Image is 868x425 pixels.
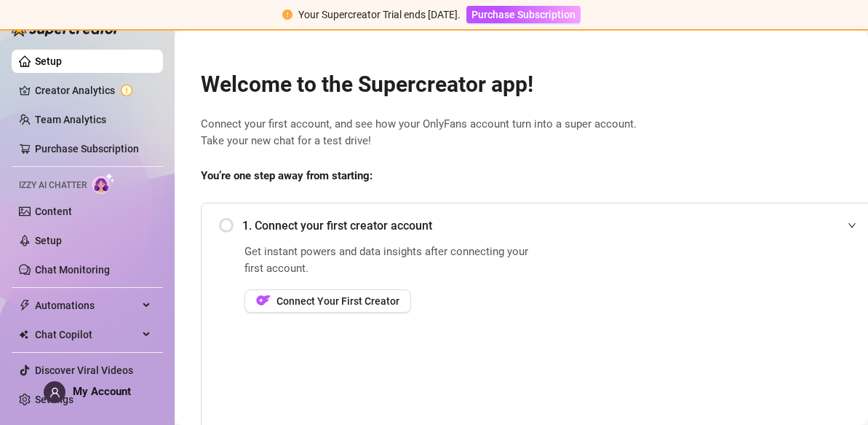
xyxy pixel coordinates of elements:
span: expanded [848,221,856,230]
span: Purchase Subscription [471,9,576,20]
a: Purchase Subscription [466,9,581,20]
a: OFConnect Your First Creator [244,289,538,313]
strong: You’re one step away from starting: [201,169,373,182]
img: OF [256,293,271,308]
a: Creator Analytics exclamation-circle [35,79,151,102]
span: Connect Your First Creator [276,295,399,307]
button: Purchase Subscription [466,6,581,23]
button: OFConnect Your First Creator [244,289,411,313]
span: Izzy AI Chatter [19,179,87,192]
a: Team Analytics [35,114,106,125]
span: user [49,387,60,398]
a: Setup [35,235,62,246]
div: 1. Connect your first creator account [219,208,865,243]
span: Get instant powers and data insights after connecting your first account. [244,243,538,278]
span: My Account [73,385,131,398]
span: Your Supercreator Trial ends [DATE]. [298,9,461,20]
span: Chat Copilot [35,323,138,346]
span: thunderbolt [19,300,31,311]
a: Chat Monitoring [35,264,110,276]
img: AI Chatter [92,173,115,194]
span: exclamation-circle [282,9,292,20]
span: 1. Connect your first creator account [242,217,865,235]
img: Chat Copilot [19,330,28,340]
a: Purchase Subscription [35,143,139,155]
span: Automations [35,294,138,317]
a: Content [35,206,72,217]
a: Setup [35,55,62,67]
a: Discover Viral Videos [35,364,133,376]
a: Settings [35,394,73,405]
